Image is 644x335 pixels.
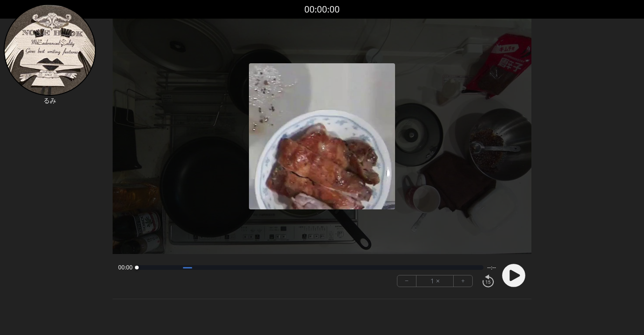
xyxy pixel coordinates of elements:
img: Poster Image [249,63,395,209]
button: + [454,275,472,287]
div: 1 × [416,275,454,287]
span: 00:00 [118,264,133,271]
span: --:-- [487,264,496,271]
p: るみ [4,96,96,105]
a: 00:00:00 [304,3,340,16]
img: 留迎 [4,4,96,96]
button: − [397,275,416,287]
